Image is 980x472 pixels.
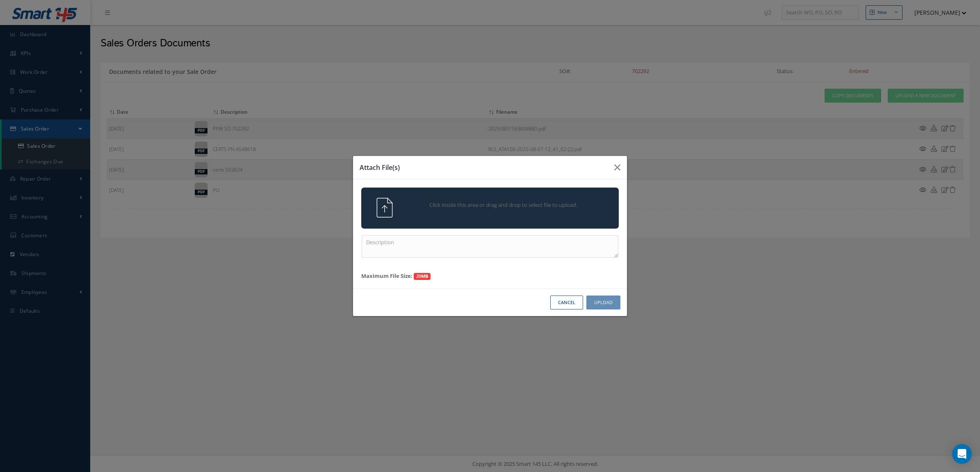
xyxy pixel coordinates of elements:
strong: Maximum File Size: [361,272,413,280]
div: Open Intercom Messenger [952,444,972,464]
span: Click inside this area or drag and drop to select file to upload. [410,201,597,209]
strong: MB [421,273,428,279]
span: 20 [414,273,431,280]
button: Cancel [550,296,583,310]
h3: Attach File(s) [360,163,608,172]
button: Upload [586,296,620,310]
img: svg+xml;base64,PHN2ZyB4bWxucz0iaHR0cDovL3d3dy53My5vcmcvMjAwMC9zdmciIHhtbG5zOnhsaW5rPSJodHRwOi8vd3... [375,198,394,218]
